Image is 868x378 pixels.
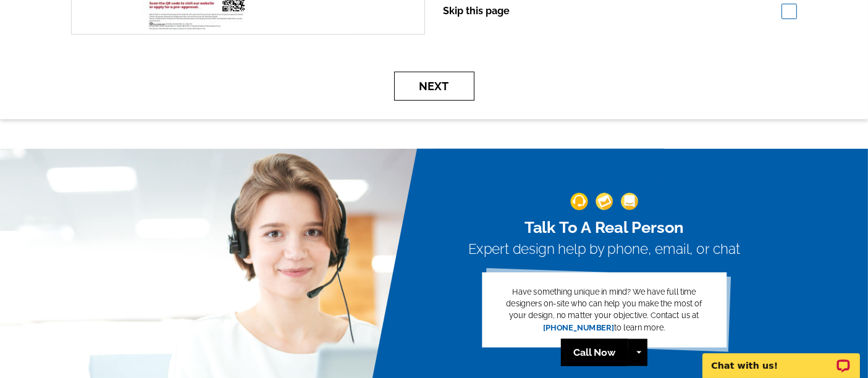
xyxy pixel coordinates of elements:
img: support-img-3_1.png [620,193,638,211]
label: Skip this page [444,4,510,19]
iframe: LiveChat chat widget [694,339,868,378]
a: Call Now [561,339,628,366]
a: [PHONE_NUMBER] [543,323,614,332]
h2: Talk To A Real Person [468,218,740,237]
img: support-img-1.png [570,193,588,211]
button: Next [394,72,474,101]
img: support-img-2.png [596,193,613,211]
h3: Expert design help by phone, email, or chat [468,241,740,258]
p: Have something unique in mind? We have full time designers on-site who can help you make the most... [497,287,710,334]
